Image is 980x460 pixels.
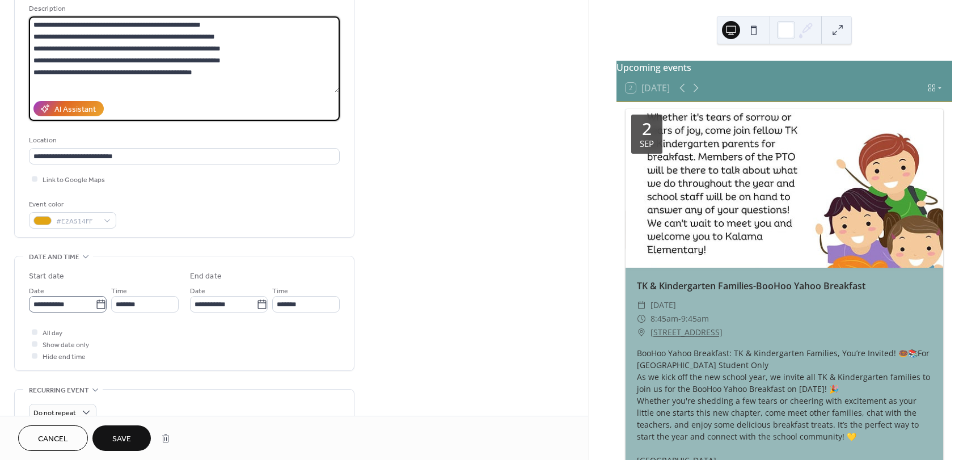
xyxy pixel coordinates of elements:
span: Date and time [29,251,79,263]
span: 9:45am [681,312,709,326]
span: Recurring event [29,385,89,396]
div: Description [29,3,337,15]
span: Link to Google Maps [43,174,105,186]
span: - [678,312,681,326]
span: Time [272,285,288,297]
span: #E2A514FF [56,216,98,227]
span: Time [111,285,127,297]
span: Save [112,433,131,445]
span: Show date only [43,339,89,351]
div: Sep [640,140,654,148]
span: All day [43,327,62,339]
div: ​ [637,298,646,312]
div: Start date [29,271,64,282]
span: Date [29,285,44,297]
div: TK & Kindergarten Families-BooHoo Yahoo Breakfast [626,279,943,293]
span: Date [190,285,205,297]
span: [DATE] [650,298,676,312]
div: End date [190,271,222,282]
span: Hide end time [43,351,86,363]
button: Cancel [18,425,88,451]
button: AI Assistant [33,101,104,116]
button: Save [92,425,151,451]
span: Do not repeat [33,407,76,420]
div: ​ [637,312,646,326]
div: Location [29,134,337,146]
span: Cancel [38,433,68,445]
div: Event color [29,199,114,210]
div: AI Assistant [54,104,96,116]
a: [STREET_ADDRESS] [650,326,723,339]
div: ​ [637,326,646,339]
div: 2 [642,120,652,137]
div: Upcoming events [616,61,952,74]
span: 8:45am [650,312,678,326]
